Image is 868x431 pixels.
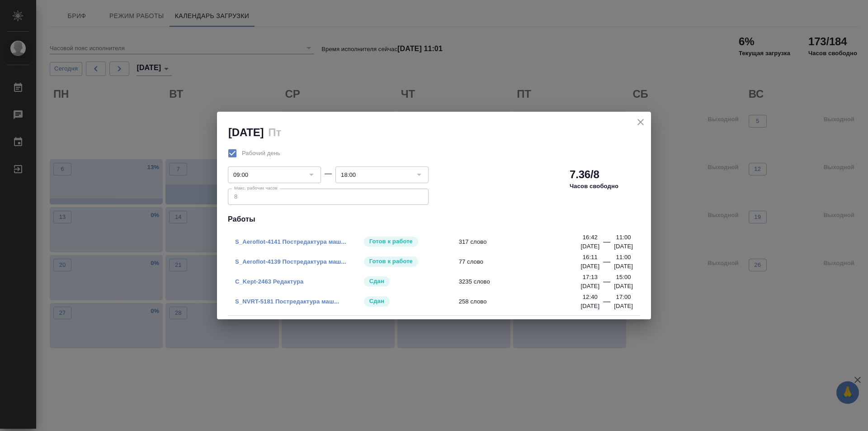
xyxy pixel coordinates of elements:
div: — [325,168,332,179]
p: 11:00 [616,253,631,262]
p: Готов к работе [369,237,413,246]
p: 16:11 [583,253,598,262]
div: — [603,256,610,271]
div: — [603,296,610,311]
span: 77 слово [459,257,587,266]
p: [DATE] [614,282,633,291]
span: Рабочий день [242,149,280,158]
a: S_Aeroflot-4139 Постредактура маш... [235,258,346,265]
p: 15:00 [616,273,631,282]
p: 17:13 [583,273,598,282]
div: — [603,237,610,251]
a: S_Aeroflot-4141 Постредактура маш... [235,238,346,245]
p: [DATE] [614,302,633,311]
p: [DATE] [580,282,599,291]
h2: [DATE] [228,126,264,138]
p: 12:40 [583,293,598,302]
p: Сдан [369,297,384,306]
p: 17:00 [616,293,631,302]
span: 3235 слово [459,277,587,286]
a: C_Kept-2463 Редактура [235,278,303,285]
h2: 7.36/8 [570,167,599,182]
div: — [603,276,610,291]
h4: Работы [228,214,640,225]
p: [DATE] [580,302,599,311]
a: S_NVRT-5181 Постредактура маш... [235,298,339,305]
span: 258 слово [459,297,587,306]
p: [DATE] [614,242,633,251]
button: close [634,115,647,129]
p: Готов к работе [369,257,413,266]
p: 16:42 [583,233,598,242]
h2: Пт [268,126,281,138]
p: 11:00 [616,233,631,242]
span: 317 слово [459,237,587,246]
p: Сдан [369,277,384,286]
p: [DATE] [580,262,599,271]
p: [DATE] [580,242,599,251]
p: [DATE] [614,262,633,271]
p: Часов свободно [570,182,618,191]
